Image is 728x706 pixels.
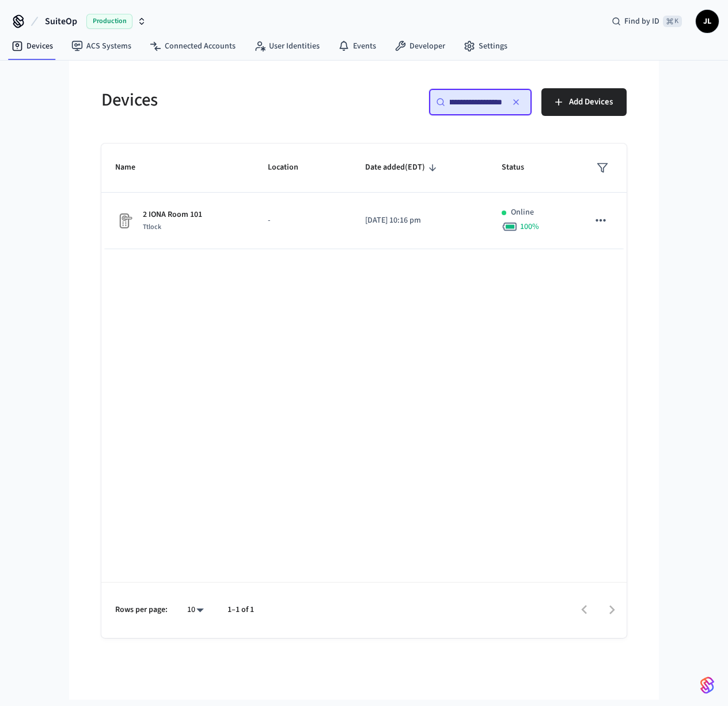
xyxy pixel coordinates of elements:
[541,88,627,116] button: Add Devices
[602,11,691,32] div: Find by ID⌘ K
[143,222,161,232] span: Ttlock
[385,36,454,57] a: Developer
[663,16,682,27] span: ⌘ K
[520,221,539,232] span: 100 %
[696,10,719,33] button: JL
[511,206,534,219] p: Online
[569,95,613,110] span: Add Devices
[86,14,132,29] span: Production
[365,215,474,227] p: [DATE] 10:16 pm
[101,88,357,112] h5: Devices
[624,16,659,27] span: Find by ID
[181,602,209,618] div: 10
[101,144,627,249] table: sticky table
[45,14,77,28] span: SuiteOp
[454,36,517,57] a: Settings
[115,159,150,176] span: Name
[115,212,134,230] img: Placeholder Lock Image
[143,209,202,221] p: 2 IONA Room 101
[268,159,313,176] span: Location
[700,676,714,694] img: SeamLogoGradient.69752ec5.svg
[365,159,440,176] span: Date added(EDT)
[141,36,245,57] a: Connected Accounts
[62,36,141,57] a: ACS Systems
[245,36,329,57] a: User Identities
[2,36,62,57] a: Devices
[227,604,254,616] p: 1–1 of 1
[329,36,385,57] a: Events
[268,215,338,227] p: -
[115,604,168,616] p: Rows per page:
[502,159,539,176] span: Status
[697,11,718,32] span: JL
